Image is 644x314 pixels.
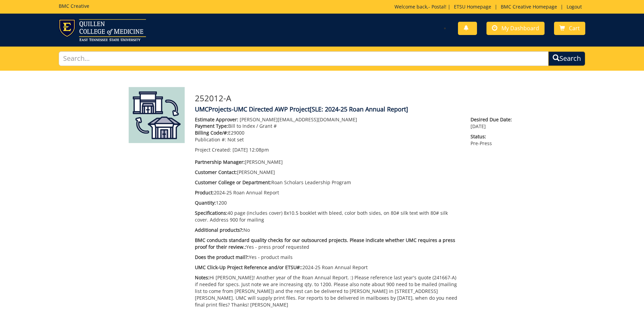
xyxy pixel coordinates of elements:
span: UMC Click-Up Project Reference and/or ETSU#:: [195,264,302,271]
p: E29000 [195,129,461,136]
p: No [195,227,461,233]
p: Roan Scholars Leadership Program [195,179,461,186]
h4: UMCProjects-UMC Directed AWP Project [195,106,516,113]
p: Yes - press proof requested [195,237,461,250]
span: Does the product mail?: [195,254,249,260]
span: Additional products?: [195,227,243,233]
span: Project Created: [195,146,231,153]
img: ETSU logo [59,19,146,41]
p: 40 page (includes cover) 8x10.5 booklet with bleed, color both sides, on 80# silk text with 80# s... [195,210,461,223]
span: Not set [227,136,244,143]
span: Payment Type: [195,123,228,129]
span: Customer Contact: [195,169,237,175]
a: Logout [563,3,585,10]
span: Product: [195,189,214,196]
span: Status: [471,133,515,140]
img: Product featured image [129,87,185,143]
h5: BMC Creative [59,3,89,8]
p: 2024-25 Roan Annual Report [195,264,461,271]
span: BMC conducts standard quality checks for our outsourced projects. Please indicate whether UMC req... [195,237,455,250]
span: [SLE: 2024-25 Roan Annual Report] [310,105,408,113]
span: Partnership Manager: [195,159,245,165]
a: BMC Creative Homepage [497,3,560,10]
p: [PERSON_NAME][EMAIL_ADDRESS][DOMAIN_NAME] [195,116,461,123]
p: [DATE] [471,116,515,130]
span: Cart [569,24,580,32]
p: 1200 [195,199,461,206]
span: Publication #: [195,136,226,143]
span: Desired Due Date: [471,116,515,123]
p: [PERSON_NAME] [195,169,461,176]
span: My Dashboard [501,24,539,32]
span: Customer College or Department: [195,179,271,186]
p: Bill to Index / Grant # [195,123,461,129]
span: Estimate Approver: [195,116,238,123]
input: Search... [59,51,549,66]
a: ETSU Homepage [450,3,495,10]
span: Specifications: [195,210,227,216]
button: Search [548,51,585,66]
a: Cart [554,22,585,35]
a: - Postal [428,3,445,10]
span: Notes: [195,274,209,281]
p: 2024-25 Roan Annual Report [195,189,461,196]
h3: 252012-A [195,94,516,103]
a: My Dashboard [486,22,545,35]
p: Yes - product mails [195,254,461,261]
p: Pre-Press [471,133,515,147]
p: Welcome back, ! | | | [394,3,585,10]
span: Quantity: [195,199,216,206]
p: [PERSON_NAME] [195,159,461,165]
p: Hi [PERSON_NAME]! Another year of the Roan Annual Report. :) Please reference last year's quote (... [195,274,461,308]
span: Billing Code/#: [195,129,228,136]
span: [DATE] 12:08pm [233,146,269,153]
